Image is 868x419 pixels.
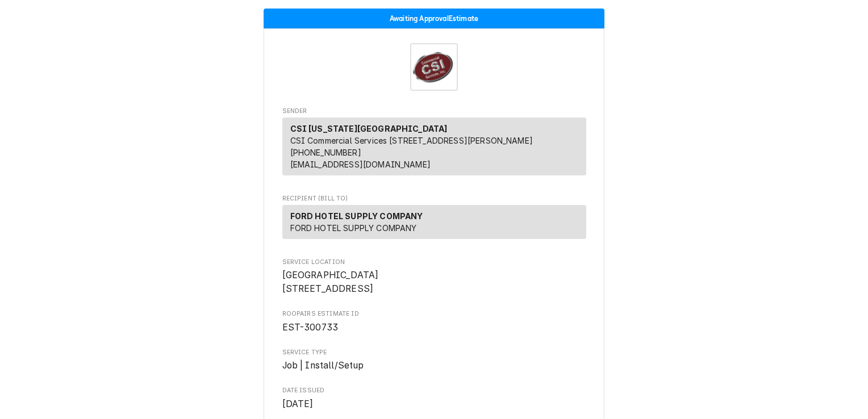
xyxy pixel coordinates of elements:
span: Service Type [282,359,586,372]
span: Recipient (Bill To) [282,194,586,203]
div: Estimate Recipient [282,194,586,244]
strong: CSI [US_STATE][GEOGRAPHIC_DATA] [290,124,448,133]
span: Roopairs Estimate ID [282,321,586,334]
span: Service Location [282,258,586,267]
span: [DATE] [282,399,314,409]
span: Awaiting Approval Estimate [390,15,478,22]
div: Date Issued [282,386,586,410]
span: Job | Install/Setup [282,360,364,371]
a: [PHONE_NUMBER] [290,148,361,157]
span: Service Location [282,269,586,295]
span: Service Type [282,348,586,357]
div: Service Type [282,348,586,372]
div: Sender [282,118,586,175]
div: Recipient (Bill To) [282,205,586,244]
img: Logo [410,43,458,91]
a: [EMAIL_ADDRESS][DOMAIN_NAME] [290,160,431,169]
span: [GEOGRAPHIC_DATA] [STREET_ADDRESS] [282,270,379,294]
span: Roopairs Estimate ID [282,309,586,319]
span: Date Issued [282,397,586,411]
span: FORD HOTEL SUPPLY COMPANY [290,223,417,233]
div: Recipient (Bill To) [282,205,586,239]
div: Sender [282,118,586,180]
span: CSI Commercial Services [STREET_ADDRESS][PERSON_NAME] [290,136,533,145]
div: Service Location [282,258,586,296]
div: Estimate Sender [282,107,586,181]
div: Roopairs Estimate ID [282,309,586,334]
span: Sender [282,107,586,116]
strong: FORD HOTEL SUPPLY COMPANY [290,211,423,221]
span: Date Issued [282,386,586,395]
span: EST-300733 [282,322,339,333]
div: Status [264,9,604,28]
